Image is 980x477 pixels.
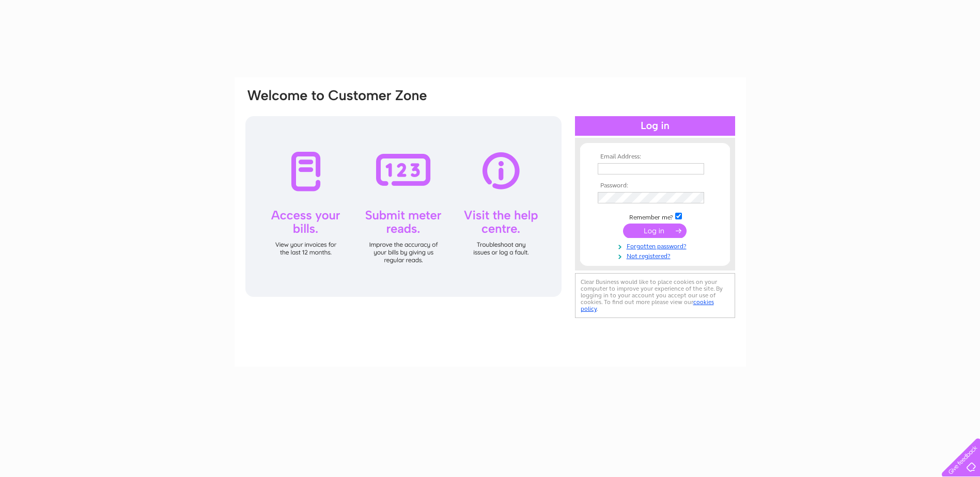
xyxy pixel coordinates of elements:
[623,224,687,238] input: Submit
[598,250,715,260] a: Not registered?
[595,153,715,161] th: Email Address:
[595,182,715,189] th: Password:
[581,298,714,312] a: cookies policy
[598,241,715,250] a: Forgotten password?
[575,273,735,318] div: Clear Business would like to place cookies on your computer to improve your experience of the sit...
[595,211,715,221] td: Remember me?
